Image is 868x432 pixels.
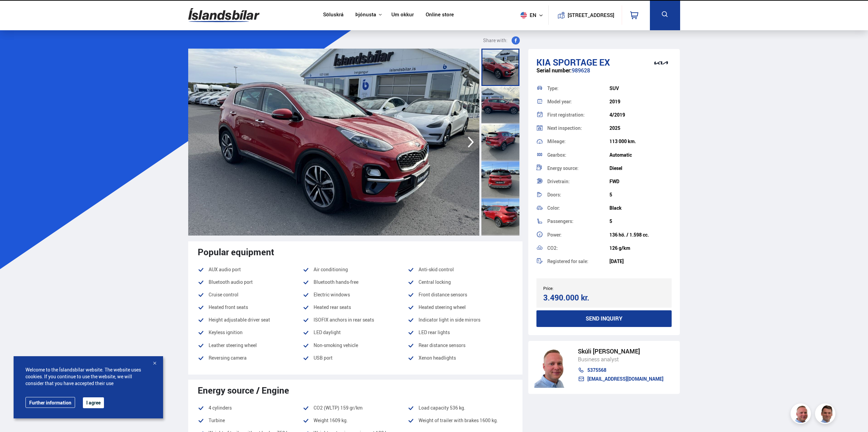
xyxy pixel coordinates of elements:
a: Söluskrá [323,12,343,19]
div: Drivetrain: [547,179,609,184]
span: en [518,12,535,18]
div: Energy source: [547,166,609,171]
a: Online store [426,12,454,19]
li: Cruise control [198,291,303,299]
li: Leather steering wheel [198,341,303,349]
li: Height adjustable driver seat [198,316,303,324]
div: FWD [609,179,672,184]
button: Send inquiry [536,310,672,327]
img: FbJEzSuNWCJXmdc-.webp [816,404,836,425]
div: 989628 [536,67,672,81]
li: Anti-skid control [408,265,513,274]
div: Energy source / Engine [198,385,513,395]
div: Gearbox: [547,153,609,157]
div: Color: [547,206,609,210]
button: Share with: [480,36,522,45]
div: Next inspection: [547,126,609,131]
li: Heated front seats [198,303,303,311]
div: 5 [609,219,672,224]
li: Central locking [408,278,513,286]
li: Keyless ignition [198,328,303,336]
button: en [518,5,548,25]
a: Further information [25,397,75,408]
span: Kia [536,56,551,68]
div: Price: [543,286,604,291]
img: G0Ugv5HjCgRt.svg [188,4,260,26]
div: Power: [547,232,609,237]
img: siFngHWaQ9KaOqBr.png [534,347,571,388]
div: [DATE] [609,259,672,264]
div: Registered for sale: [547,259,609,264]
div: Passengers: [547,219,609,224]
li: LED daylight [303,328,408,336]
div: Diesel [609,166,672,171]
div: SUV [609,86,672,91]
div: Business analyst [578,355,663,364]
div: 136 hö. / 1.598 cc. [609,232,672,238]
img: 2383171.jpeg [188,49,479,236]
img: brand logo [648,52,675,73]
a: [EMAIL_ADDRESS][DOMAIN_NAME] [578,376,663,382]
div: Model year: [547,99,609,104]
li: Reversing camera [198,354,303,362]
div: Mileage: [547,139,609,144]
li: Heated steering wheel [408,303,513,311]
li: 4 cylinders [198,404,303,412]
li: Bluetooth hands-free [303,278,408,286]
button: I agree [83,397,104,408]
li: Bluetooth audio port [198,278,303,286]
div: 2019 [609,99,672,104]
li: Front distance sensors [408,291,513,299]
li: Load capacity 536 kg. [408,404,513,412]
div: 113 000 km. [609,139,672,144]
span: Welcome to the Íslandsbílar website. The website uses cookies. If you continue to use the website... [25,366,151,387]
img: siFngHWaQ9KaOqBr.png [792,404,812,425]
a: 5375568 [578,367,663,373]
li: Heated rear seats [303,303,408,311]
li: Turbine [198,416,303,425]
div: 5 [609,192,672,197]
button: [STREET_ADDRESS] [570,12,612,18]
div: Skúli [PERSON_NAME] [578,348,663,355]
div: 2025 [609,125,672,131]
li: CO2 (WLTP) 159 gr/km [303,404,408,412]
span: Sportage EX [553,56,610,68]
img: 2383172.jpeg [479,49,770,236]
li: Air conditioning [303,265,408,274]
li: Non-smoking vehicle [303,341,408,349]
div: First registration: [547,113,609,117]
a: Um okkur [391,12,414,19]
li: Electric windows [303,291,408,299]
li: USB port [303,354,408,362]
div: Automatic [609,152,672,158]
div: 4/2019 [609,112,672,118]
div: Type: [547,86,609,91]
span: Serial number: [536,67,572,74]
li: ISOFIX anchors in rear seats [303,316,408,324]
li: Rear distance sensors [408,341,513,349]
div: Black [609,205,672,211]
div: CO2: [547,246,609,250]
li: Xenon headlights [408,354,513,366]
li: AUX audio port [198,265,303,274]
a: [STREET_ADDRESS] [552,5,618,25]
div: 126 g/km [609,245,672,251]
img: svg+xml;base64,PHN2ZyB4bWxucz0iaHR0cDovL3d3dy53My5vcmcvMjAwMC9zdmciIHdpZHRoPSI1MTIiIGhlaWdodD0iNT... [520,12,527,18]
li: Weight of trailer with brakes 1600 kg. [408,416,513,425]
span: Share with: [483,36,508,45]
button: Þjónusta [355,12,376,18]
div: 3.490.000 kr. [543,293,602,302]
div: Doors: [547,192,609,197]
div: Popular equipment [198,247,513,257]
li: Indicator light in side mirrors [408,316,513,324]
li: Weight 1609 kg. [303,416,408,425]
li: LED rear lights [408,328,513,336]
